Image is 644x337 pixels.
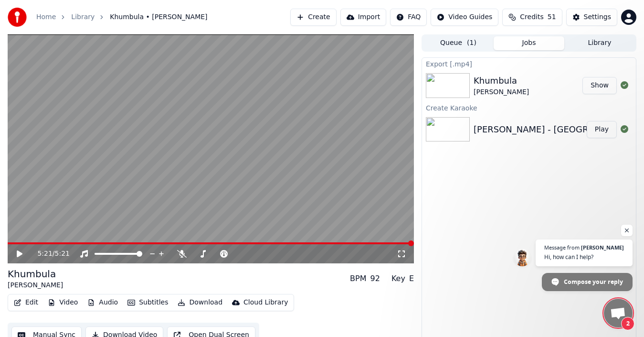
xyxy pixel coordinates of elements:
nav: breadcrumb [36,12,208,22]
div: [PERSON_NAME] - [GEOGRAPHIC_DATA] [474,123,644,136]
span: 2 [621,317,634,330]
button: Credits51 [502,9,562,26]
button: Audio [84,296,122,309]
div: 92 [370,273,380,284]
div: Create Karaoke [422,102,636,113]
div: / [37,249,60,259]
button: Create [290,9,337,26]
button: Settings [566,9,617,26]
button: Import [340,9,386,26]
button: FAQ [390,9,427,26]
button: Subtitles [124,296,172,309]
a: Home [36,12,56,22]
div: Open chat [604,299,633,327]
button: Queue [423,36,494,50]
span: Credits [520,12,543,22]
span: 51 [548,12,556,22]
span: 5:21 [55,249,70,259]
a: Library [71,12,95,22]
div: [PERSON_NAME] [8,281,63,290]
span: ( 1 ) [467,38,476,48]
img: youka [8,8,27,27]
button: Video Guides [431,9,498,26]
button: Download [174,296,226,309]
div: Export [.mp4] [422,58,636,69]
span: Hi, how can I help? [544,252,624,261]
span: Message from [544,245,580,250]
div: BPM [350,273,366,284]
button: Library [564,36,635,50]
div: Key [391,273,405,284]
span: Compose your reply [564,273,623,290]
button: Jobs [494,36,564,50]
div: Cloud Library [243,298,288,307]
div: Khumbula [474,74,529,87]
span: 5:21 [37,249,52,259]
div: Settings [584,12,611,22]
button: Video [44,296,82,309]
span: Khumbula • [PERSON_NAME] [110,12,207,22]
div: Khumbula [8,267,63,281]
button: Play [587,121,617,138]
button: Edit [10,296,42,309]
div: [PERSON_NAME] [474,87,529,97]
button: Show [582,77,617,94]
span: [PERSON_NAME] [581,245,624,250]
div: E [409,273,414,284]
